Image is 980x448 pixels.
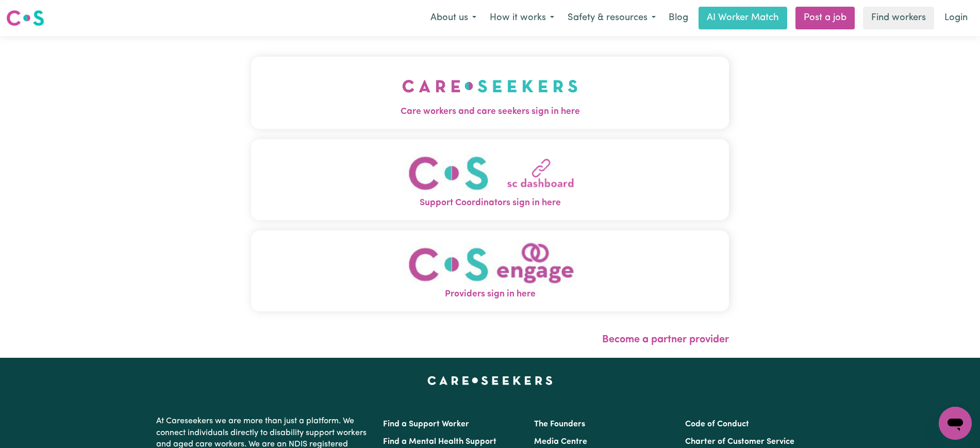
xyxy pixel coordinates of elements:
a: Find a Support Worker [383,420,469,428]
a: Charter of Customer Service [685,438,794,446]
a: AI Worker Match [699,7,787,29]
span: Care workers and care seekers sign in here [251,105,729,119]
span: Support Coordinators sign in here [251,196,729,210]
button: Providers sign in here [251,230,729,311]
a: Media Centre [534,438,587,446]
a: The Founders [534,420,585,428]
button: Safety & resources [561,7,662,29]
button: Care workers and care seekers sign in here [251,57,729,129]
a: Blog [662,7,694,29]
a: Find workers [863,7,934,29]
a: Careseekers logo [6,6,44,30]
span: Providers sign in here [251,288,729,301]
iframe: Button to launch messaging window [939,407,972,440]
a: Become a partner provider [602,335,729,345]
button: How it works [483,7,561,29]
img: Careseekers logo [6,9,44,27]
button: Support Coordinators sign in here [251,139,729,220]
a: Post a job [795,7,855,29]
a: Login [938,7,974,29]
a: Careseekers home page [427,376,553,385]
button: About us [424,7,483,29]
a: Code of Conduct [685,420,749,428]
